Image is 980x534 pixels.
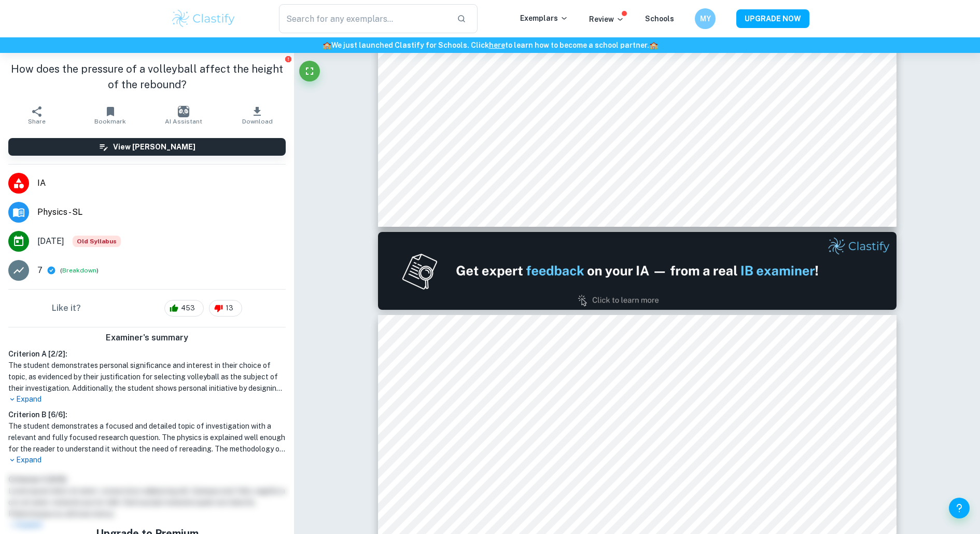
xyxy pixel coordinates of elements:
[949,498,970,518] button: Help and Feedback
[37,235,64,248] span: [DATE]
[147,101,221,130] button: AI Assistant
[8,348,286,360] h6: Criterion A [ 2 / 2 ]:
[60,266,99,276] span: ( )
[37,206,286,218] span: Physics - SL
[94,118,126,125] span: Bookmark
[73,236,121,247] div: Starting from the May 2025 session, the Physics IA requirements have changed. It's OK to refer to...
[299,61,320,81] button: Fullscreen
[323,41,331,49] span: 🏫
[649,41,658,49] span: 🏫
[589,13,624,25] p: Review
[736,9,809,28] button: UPGRADE NOW
[220,101,294,130] button: Download
[695,8,716,29] button: MY
[8,61,286,92] h1: How does the pressure of a volleyball affect the height of the rebound?
[8,360,286,394] h1: The student demonstrates personal significance and interest in their choice of topic, as evidence...
[8,420,286,455] h1: The student demonstrates a focused and detailed topic of investigation with a relevant and fully ...
[113,141,195,153] h6: View [PERSON_NAME]
[171,8,236,29] img: Clastify logo
[28,118,46,125] span: Share
[8,455,286,465] p: Expand
[378,232,897,310] img: Ad
[175,303,201,313] span: 453
[699,13,711,24] h6: MY
[220,303,239,313] span: 13
[242,118,273,125] span: Download
[8,409,286,420] h6: Criterion B [ 6 / 6 ]:
[74,101,147,130] button: Bookmark
[164,300,204,317] div: 453
[8,394,286,405] p: Expand
[37,264,43,277] p: 7
[645,15,674,23] a: Schools
[178,106,189,117] img: AI Assistant
[4,332,290,344] h6: Examiner's summary
[209,300,242,317] div: 13
[165,118,202,125] span: AI Assistant
[37,177,286,189] span: IA
[284,55,292,63] button: Report issue
[62,266,96,275] button: Breakdown
[52,302,81,314] h6: Like it?
[8,138,286,156] button: View [PERSON_NAME]
[489,41,505,49] a: here
[520,12,568,24] p: Exemplars
[2,39,978,51] h6: We just launched Clastify for Schools. Click to learn how to become a school partner.
[279,4,449,33] input: Search for any exemplars...
[73,236,121,247] span: Old Syllabus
